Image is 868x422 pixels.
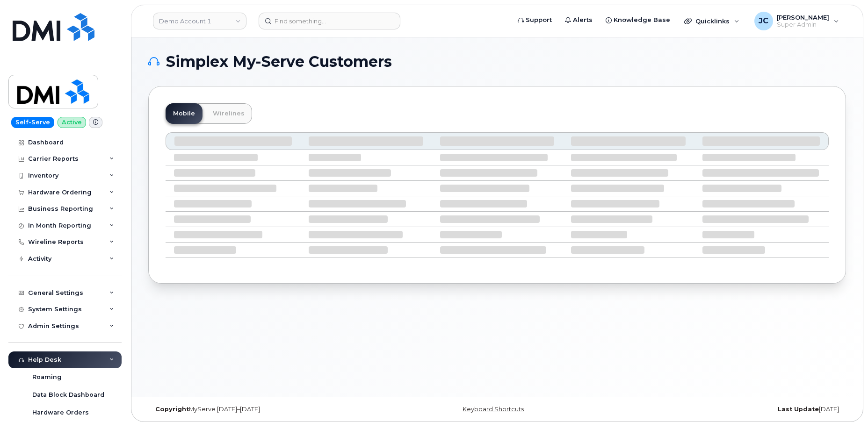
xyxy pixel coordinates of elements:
[155,406,189,413] strong: Copyright
[166,103,203,124] a: Mobile
[778,406,819,413] strong: Last Update
[614,406,846,413] div: [DATE]
[463,406,524,413] a: Keyboard Shortcuts
[205,103,252,124] a: Wirelines
[166,55,392,69] span: Simplex My-Serve Customers
[148,406,381,413] div: MyServe [DATE]–[DATE]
